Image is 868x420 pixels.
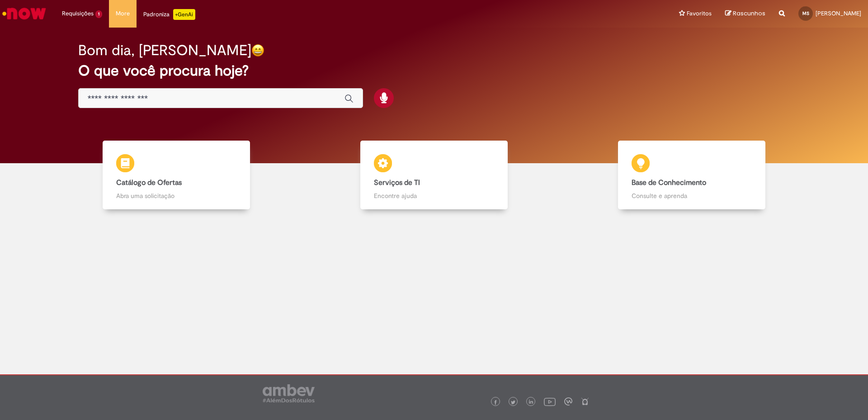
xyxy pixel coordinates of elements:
[493,400,498,405] img: logo_footer_facebook.png
[632,191,751,200] p: Consulte e aprenda
[374,178,420,187] b: Serviços de TI
[733,9,765,18] span: Rascunhos
[564,397,572,406] img: logo_footer_workplace.png
[173,9,195,20] p: +GenAi
[116,9,130,18] span: More
[632,178,706,187] b: Base de Conhecimento
[143,9,195,20] div: Padroniza
[78,63,790,79] h2: O que você procura hoje?
[374,191,494,200] p: Encontre ajuda
[563,141,821,210] a: Base de Conhecimento Consulte e aprenda
[687,9,712,18] span: Favoritos
[305,141,563,210] a: Serviços de TI Encontre ajuda
[802,10,809,16] span: MS
[95,10,102,18] span: 1
[816,9,861,17] span: [PERSON_NAME]
[263,384,315,402] img: logo_footer_ambev_rotulo_gray.png
[251,44,264,57] img: happy-face.png
[581,397,589,406] img: logo_footer_naosei.png
[62,9,94,18] span: Requisições
[116,191,236,200] p: Abra uma solicitação
[725,9,765,18] a: Rascunhos
[544,396,556,407] img: logo_footer_youtube.png
[1,5,47,23] img: ServiceNow
[529,400,533,405] img: logo_footer_linkedin.png
[116,178,182,187] b: Catálogo de Ofertas
[78,42,251,58] h2: Bom dia, [PERSON_NAME]
[511,400,515,405] img: logo_footer_twitter.png
[47,141,305,210] a: Catálogo de Ofertas Abra uma solicitação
